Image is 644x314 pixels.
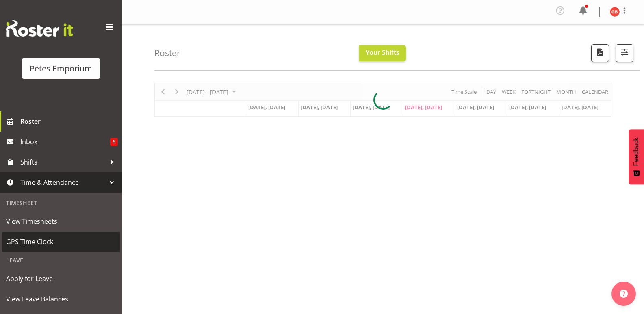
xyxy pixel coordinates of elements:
[2,252,120,269] div: Leave
[2,211,120,232] a: View Timesheets
[2,289,120,309] a: View Leave Balances
[6,273,116,285] span: Apply for Leave
[629,129,644,184] button: Feedback - Show survey
[620,290,628,298] img: help-xxl-2.png
[2,232,120,252] a: GPS Time Clock
[6,293,116,305] span: View Leave Balances
[6,236,116,248] span: GPS Time Clock
[2,269,120,289] a: Apply for Leave
[6,20,73,37] img: Rosterit website logo
[154,48,180,58] h4: Roster
[591,44,609,62] button: Download a PDF of the roster according to the set date range.
[20,136,110,148] span: Inbox
[110,138,118,146] span: 6
[633,137,640,166] span: Feedback
[30,63,92,75] div: Petes Emporium
[2,195,120,211] div: Timesheet
[20,176,106,188] span: Time & Attendance
[366,48,399,57] span: Your Shifts
[20,156,106,168] span: Shifts
[616,44,633,62] button: Filter Shifts
[359,45,406,61] button: Your Shifts
[6,215,116,227] span: View Timesheets
[20,115,118,128] span: Roster
[610,7,620,17] img: gillian-byford11184.jpg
